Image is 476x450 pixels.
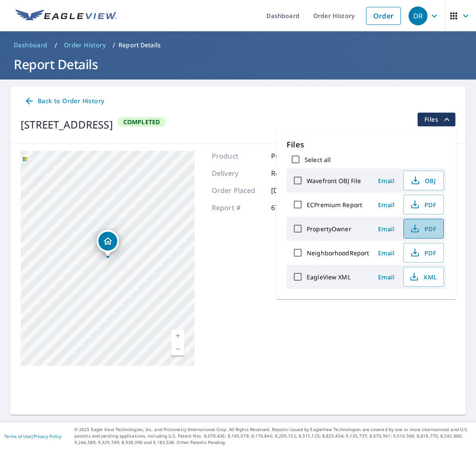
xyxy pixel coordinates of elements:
button: Email [372,174,400,187]
label: EagleView XML [307,273,351,281]
img: EV Logo [15,9,117,22]
span: OBJ [409,175,436,186]
span: XML [409,272,436,282]
li: / [55,40,57,50]
span: Back to Order History [24,96,104,107]
span: PDF [409,223,436,234]
p: Report # [212,202,263,213]
a: Order [366,7,401,25]
p: Files [287,139,446,150]
div: [STREET_ADDRESS] [21,117,113,132]
a: Dashboard [10,38,51,52]
a: Current Level 17, Zoom Out [171,343,184,355]
a: Current Level 17, Zoom In [171,330,184,343]
button: filesDropdownBtn-67335683 [417,113,455,126]
button: OBJ [403,171,444,190]
label: Wavefront OBJ File [307,177,361,185]
label: Select all [305,156,331,164]
span: Email [376,225,397,233]
p: Report Details [119,41,161,49]
label: PropertyOwner [307,225,351,233]
p: Product [212,151,263,161]
span: PDF [409,248,436,258]
span: Email [376,201,397,209]
span: Email [376,249,397,257]
a: Order History [61,38,109,52]
label: NeighborhoodReport [307,249,369,257]
a: Privacy Policy [34,433,61,439]
button: Email [372,198,400,211]
p: 67335683 [271,202,323,213]
span: Email [376,273,397,281]
a: Terms of Use [4,433,31,439]
h1: Report Details [10,55,466,73]
span: PDF [409,199,436,210]
a: Back to Order History [21,93,107,109]
nav: breadcrumb [10,38,466,52]
p: | [4,434,61,439]
li: / [113,40,115,50]
button: Email [372,222,400,236]
button: Email [372,246,400,260]
span: Order History [64,41,106,49]
p: Premium [271,151,323,161]
button: PDF [403,219,444,239]
span: Email [376,177,397,185]
div: Dropped pin, building 1, Residential property, 1618 19 ST W SASKATOON, SK S7M1C6 [97,230,119,257]
div: DR [409,6,427,25]
label: ECPremium Report [307,201,362,209]
p: Regular [271,168,323,178]
p: Order Placed [212,185,263,196]
p: [DATE] [271,185,323,196]
button: PDF [403,195,444,214]
span: Completed [118,118,165,126]
button: Email [372,270,400,284]
p: © 2025 Eagle View Technologies, Inc. and Pictometry International Corp. All Rights Reserved. Repo... [74,426,472,446]
span: Files [424,114,452,125]
button: XML [403,267,444,287]
button: PDF [403,243,444,263]
p: Delivery [212,168,263,178]
span: Dashboard [14,41,48,49]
